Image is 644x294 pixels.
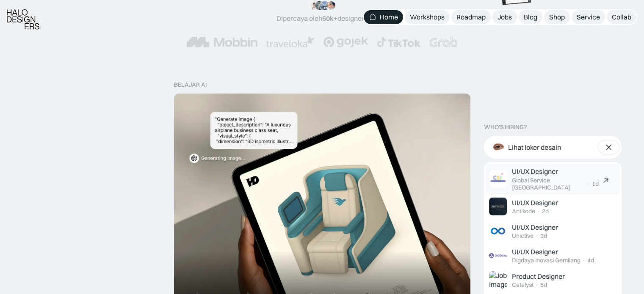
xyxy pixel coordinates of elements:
div: · [535,281,539,289]
a: Job ImageUI/UX DesignerGlobal Service [GEOGRAPHIC_DATA]·1d [486,164,620,194]
div: Home [380,13,398,22]
div: Antikode [512,208,535,215]
div: · [537,208,540,215]
div: Global Service [GEOGRAPHIC_DATA] [512,177,585,191]
div: belajar ai [174,81,207,88]
span: 50k+ [322,14,337,22]
div: UI/UX Designer [512,167,558,176]
div: UI/UX Designer [512,247,558,256]
a: Home [364,10,403,24]
div: Catalyst [512,281,533,289]
img: Job Image [489,247,507,264]
div: Digdaya Inovasi Gemilang [512,257,580,264]
img: Job Image [489,222,507,240]
div: Roadmap [456,13,486,22]
div: 5d [540,281,547,289]
div: 2d [542,208,549,215]
div: Jobs [498,13,512,22]
div: WHO’S HIRING? [484,124,527,131]
a: Job ImageUI/UX DesignerDigdaya Inovasi Gemilang·4d [486,243,620,268]
a: Collab [607,10,636,24]
a: Blog [519,10,542,24]
a: Shop [544,10,570,24]
img: Job Image [489,170,507,188]
div: Collab [612,13,631,22]
a: Roadmap [451,10,491,24]
div: Product Designer [512,272,565,281]
div: Blog [524,13,537,22]
div: · [582,257,586,264]
div: Shop [549,13,565,22]
a: Job ImageUI/UX DesignerUnictive·3d [486,219,620,243]
a: Job ImageProduct DesignerCatalyst·5d [486,268,620,292]
div: Unictive [512,232,533,239]
div: Lihat loker desain [508,143,561,152]
div: UI/UX Designer [512,223,558,232]
div: Service [577,13,600,22]
a: Workshops [405,10,450,24]
div: 4d [587,257,594,264]
img: Job Image [489,271,507,289]
a: Job ImageUI/UX DesignerAntikode·2d [486,194,620,219]
img: Job Image [489,198,507,215]
a: Service [572,10,605,24]
div: 3d [540,232,547,239]
div: · [587,180,590,187]
div: · [535,232,539,239]
div: UI/UX Designer [512,198,558,207]
div: Dipercaya oleh designers [276,14,368,23]
div: Workshops [410,13,445,22]
a: Jobs [492,10,517,24]
div: 1d [592,180,599,187]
